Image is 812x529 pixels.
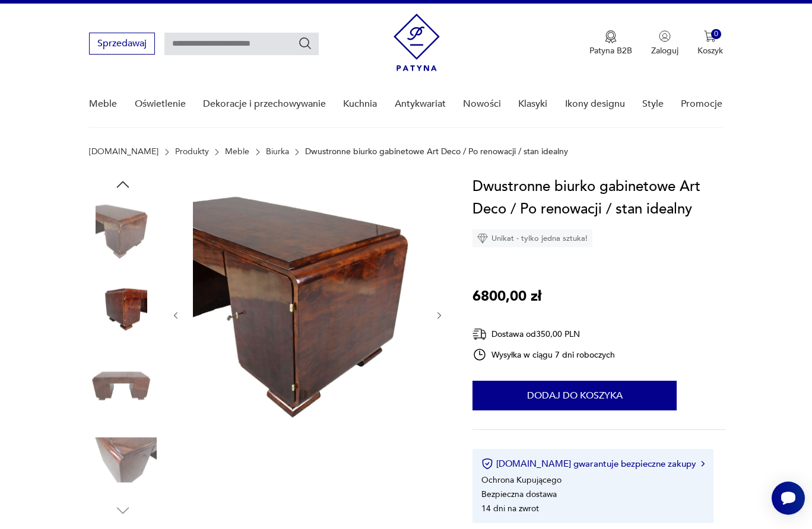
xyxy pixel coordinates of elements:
[642,81,664,127] a: Style
[472,327,487,342] img: Ikona dostawy
[89,40,155,49] a: Sprzedawaj
[481,503,539,514] li: 14 dni na zwrot
[89,426,157,494] img: Zdjęcie produktu Dwustronne biurko gabinetowe Art Deco / Po renowacji / stan idealny
[651,30,678,56] button: Zaloguj
[481,474,562,486] li: Ochrona Kupującego
[697,45,723,56] p: Koszyk
[472,285,541,308] p: 6800,00 zł
[704,30,716,42] img: Ikona koszyka
[697,30,723,56] button: 0Koszyk
[463,81,501,127] a: Nowości
[651,45,678,56] p: Zaloguj
[395,81,446,127] a: Antykwariat
[89,275,157,343] img: Zdjęcie produktu Dwustronne biurko gabinetowe Art Deco / Po renowacji / stan idealny
[659,30,671,42] img: Ikonka użytkownika
[193,176,422,454] img: Zdjęcie produktu Dwustronne biurko gabinetowe Art Deco / Po renowacji / stan idealny
[589,30,632,56] button: Patyna B2B
[481,458,704,470] button: [DOMAIN_NAME] gwarantuje bezpieczne zakupy
[472,348,615,362] div: Wysyłka w ciągu 7 dni roboczych
[477,233,488,244] img: Ikona diamentu
[589,30,632,56] a: Ikona medaluPatyna B2B
[701,461,705,467] img: Ikona strzałki w prawo
[481,489,557,500] li: Bezpieczna dostawa
[472,381,677,410] button: Dodaj do koszyka
[175,147,209,157] a: Produkty
[605,30,617,43] img: Ikona medalu
[89,350,157,418] img: Zdjęcie produktu Dwustronne biurko gabinetowe Art Deco / Po renowacji / stan idealny
[89,199,157,267] img: Zdjęcie produktu Dwustronne biurko gabinetowe Art Deco / Po renowacji / stan idealny
[305,147,568,157] p: Dwustronne biurko gabinetowe Art Deco / Po renowacji / stan idealny
[298,36,312,50] button: Szukaj
[89,81,117,127] a: Meble
[565,81,625,127] a: Ikony designu
[135,81,186,127] a: Oświetlenie
[772,482,805,515] iframe: Smartsupp widget button
[472,176,726,221] h1: Dwustronne biurko gabinetowe Art Deco / Po renowacji / stan idealny
[681,81,722,127] a: Promocje
[472,230,592,247] div: Unikat - tylko jedna sztuka!
[343,81,377,127] a: Kuchnia
[89,33,155,55] button: Sprzedawaj
[394,14,440,71] img: Patyna - sklep z meblami i dekoracjami vintage
[203,81,326,127] a: Dekoracje i przechowywanie
[225,147,249,157] a: Meble
[481,458,493,470] img: Ikona certyfikatu
[711,29,721,39] div: 0
[589,45,632,56] p: Patyna B2B
[89,147,158,157] a: [DOMAIN_NAME]
[266,147,289,157] a: Biurka
[472,327,615,342] div: Dostawa od 350,00 PLN
[518,81,547,127] a: Klasyki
